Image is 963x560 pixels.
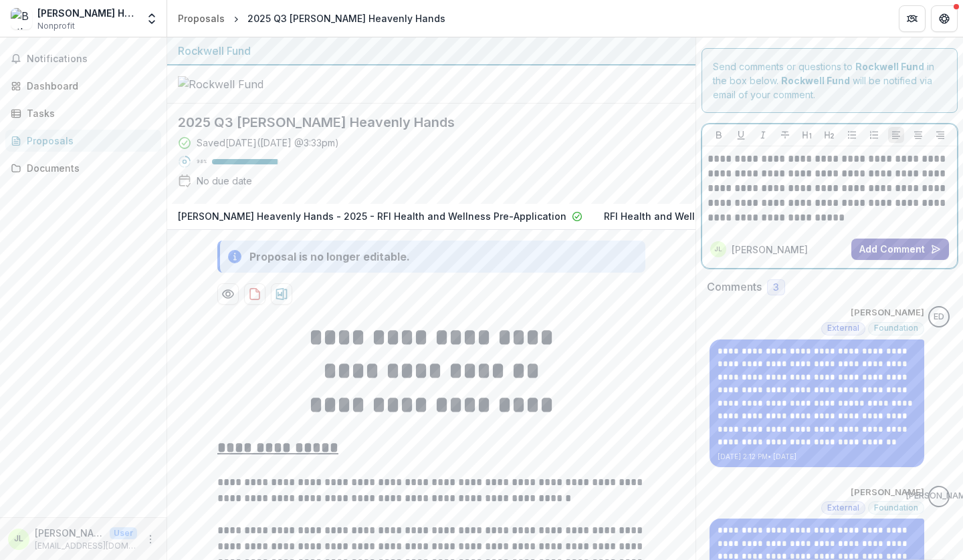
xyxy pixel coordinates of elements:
div: Proposals [27,134,150,148]
img: Rockwell Fund [178,76,312,92]
button: download-proposal [271,283,292,305]
div: Rockwell Fund [178,43,685,59]
div: Proposal is no longer editable. [249,249,410,265]
button: Bold [711,127,727,143]
div: 2025 Q3 [PERSON_NAME] Heavenly Hands [247,11,445,25]
strong: Rockwell Fund [781,75,850,86]
div: Documents [27,161,150,175]
button: Italicize [755,127,771,143]
div: Proposals [178,11,225,25]
button: Get Help [931,5,958,32]
h2: Comments [707,281,762,293]
button: Bullet List [844,127,860,143]
button: Strike [777,127,793,143]
a: Proposals [173,9,230,28]
p: [PERSON_NAME] [732,243,808,257]
button: Heading 1 [799,127,815,143]
div: James A. Lee [714,246,722,253]
p: [DATE] 2:12 PM • [DATE] [718,452,916,462]
a: Documents [5,157,161,179]
p: [EMAIL_ADDRESS][DOMAIN_NAME] [35,540,137,552]
button: Align Center [910,127,926,143]
button: Align Right [932,127,948,143]
div: Dashboard [27,79,150,93]
div: Tasks [27,106,150,120]
p: [PERSON_NAME] [35,526,104,540]
p: User [110,527,137,539]
nav: breadcrumb [173,9,451,28]
span: Notifications [27,53,156,65]
button: Open entity switcher [142,5,161,32]
strong: Rockwell Fund [855,61,924,72]
button: Add Comment [851,239,949,260]
div: Estevan D. Delgado [934,313,944,321]
p: 98 % [197,157,207,166]
img: Bethel's Heavenly Hands [11,8,32,29]
span: 3 [773,282,779,293]
span: Foundation [874,323,918,333]
a: Proposals [5,130,161,152]
button: download-proposal [244,283,265,305]
div: Send comments or questions to in the box below. will be notified via email of your comment. [702,48,958,113]
button: Notifications [5,48,161,69]
a: Tasks [5,102,161,124]
div: No due date [197,174,252,188]
p: RFI Health and Wellness Application [604,209,773,223]
p: [PERSON_NAME] [851,486,924,499]
p: [PERSON_NAME] Heavenly Hands - 2025 - RFI Health and Wellness Pre-Application [178,209,566,223]
button: Ordered List [866,127,882,143]
button: Underline [733,127,749,143]
button: Preview f90beff4-e5fd-45b1-ac2c-e0b92930c76f-2.pdf [217,283,239,305]
div: [PERSON_NAME] Heavenly Hands [37,6,137,20]
button: More [142,531,158,547]
button: Heading 2 [821,127,837,143]
span: External [827,323,859,333]
button: Align Left [888,127,904,143]
div: Saved [DATE] ( [DATE] @ 3:33pm ) [197,136,339,150]
a: Dashboard [5,75,161,97]
span: External [827,503,859,513]
span: Nonprofit [37,20,75,32]
button: Partners [899,5,926,32]
p: [PERSON_NAME] [851,306,924,319]
div: James A. Lee [14,535,23,543]
h2: 2025 Q3 [PERSON_NAME] Heavenly Hands [178,114,663,130]
span: Foundation [874,503,918,513]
